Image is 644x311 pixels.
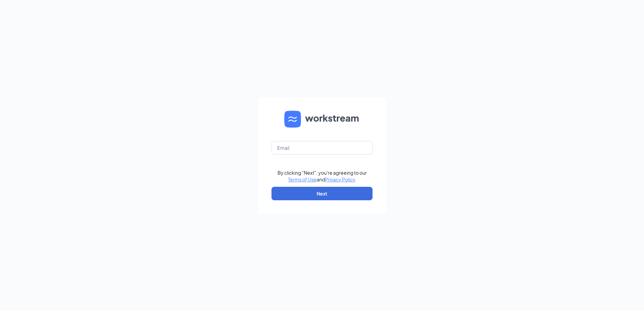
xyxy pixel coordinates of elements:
input: Email [271,141,373,154]
button: Next [271,187,373,200]
a: Terms of Use [288,176,317,182]
a: Privacy Policy [325,176,355,182]
div: By clicking "Next", you're agreeing to our and . [278,169,367,183]
img: WS logo and Workstream text [284,111,360,128]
